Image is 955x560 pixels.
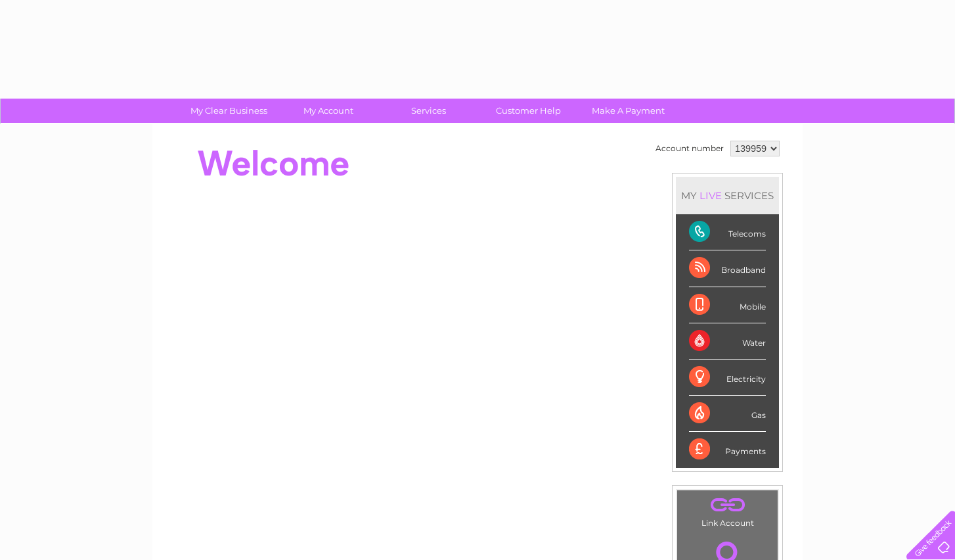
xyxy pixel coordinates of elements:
div: MY SERVICES [676,177,779,214]
a: Make A Payment [574,99,682,123]
a: My Account [275,99,383,123]
td: Link Account [677,490,778,531]
div: Mobile [689,287,766,323]
div: Payments [689,432,766,467]
div: Water [689,323,766,360]
td: Account number [652,137,727,160]
div: Broadband [689,250,766,287]
a: Services [374,99,483,123]
div: Electricity [689,360,766,396]
a: Customer Help [474,99,583,123]
a: . [680,494,774,517]
div: Telecoms [689,214,766,250]
div: LIVE [697,189,724,202]
div: Gas [689,396,766,432]
a: My Clear Business [175,99,283,123]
